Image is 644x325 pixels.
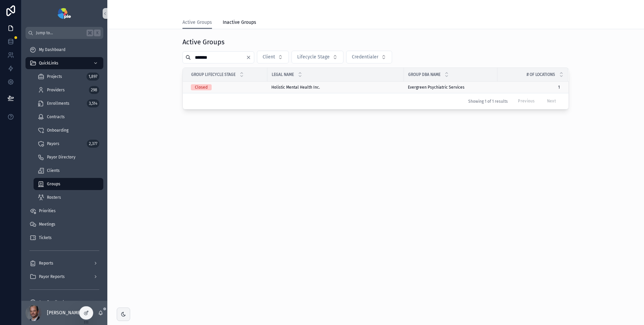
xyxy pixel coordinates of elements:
[263,54,275,60] span: Client
[47,168,60,173] span: Clients
[47,101,69,106] span: Enrollments
[47,114,65,120] span: Contracts
[182,16,212,29] a: Active Groups
[34,165,103,177] a: Clients
[498,85,560,90] a: 1
[25,44,103,56] a: My Dashboard
[182,19,212,26] span: Active Groups
[34,84,103,96] a: Providers298
[25,296,103,308] a: App Feedback
[34,178,103,190] a: Groups
[47,310,82,316] p: [PERSON_NAME]
[47,154,75,160] span: Payor Directory
[25,218,103,230] a: Meetings
[25,271,103,283] a: Payor Reports
[34,191,103,203] a: Rosters
[297,54,330,60] span: Lifecycle Stage
[34,111,103,123] a: Contracts
[47,87,65,93] span: Providers
[223,16,256,30] a: Inactive Groups
[21,39,107,301] div: scrollable content
[408,72,440,77] span: Group DBA Name
[271,85,320,90] span: Holistic Mental Health Inc.
[191,84,263,90] a: Closed
[87,99,99,107] div: 3,514
[182,37,224,47] h1: Active Groups
[34,124,103,136] a: Onboarding
[47,141,59,146] span: Payors
[87,73,99,81] div: 1,897
[39,261,53,266] span: Reports
[25,205,103,217] a: Priorities
[34,97,103,109] a: Enrollments3,514
[346,51,392,63] button: Select Button
[87,140,99,148] div: 2,377
[246,55,254,60] button: Clear
[39,208,56,214] span: Priorities
[47,181,60,187] span: Groups
[39,222,55,227] span: Meetings
[36,30,84,36] span: Jump to...
[291,51,343,63] button: Select Button
[527,72,555,77] span: # of locations
[352,54,378,60] span: Credentialer
[191,72,235,77] span: Group Lifecycle Stage
[47,74,62,79] span: Projects
[25,57,103,69] a: QuickLinks
[95,30,100,36] span: K
[39,60,58,66] span: QuickLinks
[39,274,65,279] span: Payor Reports
[25,232,103,244] a: Tickets
[34,138,103,150] a: Payors2,377
[39,235,52,240] span: Tickets
[25,257,103,269] a: Reports
[89,86,99,94] div: 298
[58,8,71,19] img: App logo
[195,84,208,90] div: Closed
[47,128,68,133] span: Onboarding
[271,85,400,90] a: Holistic Mental Health Inc.
[34,71,103,83] a: Projects1,897
[257,51,289,63] button: Select Button
[25,27,103,39] button: Jump to...K
[34,151,103,163] a: Payor Directory
[272,72,294,77] span: Legal Name
[468,99,508,104] span: Showing 1 of 1 results
[39,47,65,52] span: My Dashboard
[408,85,465,90] span: Evergreen Psychiatric Services
[408,85,493,90] a: Evergreen Psychiatric Services
[223,19,256,26] span: Inactive Groups
[47,195,61,200] span: Rosters
[39,299,65,305] span: App Feedback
